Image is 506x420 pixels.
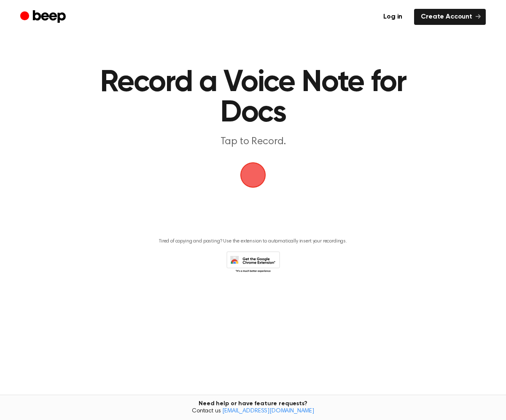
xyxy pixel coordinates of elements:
a: Log in [377,9,409,25]
img: Beep Logo [240,162,266,188]
a: Beep [20,9,68,25]
p: Tired of copying and pasting? Use the extension to automatically insert your recordings. [159,238,347,245]
a: [EMAIL_ADDRESS][DOMAIN_NAME] [222,408,314,414]
p: Tap to Record. [91,135,415,149]
a: Create Account [414,9,486,25]
h1: Record a Voice Note for Docs [91,67,415,128]
span: Contact us [5,408,501,415]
